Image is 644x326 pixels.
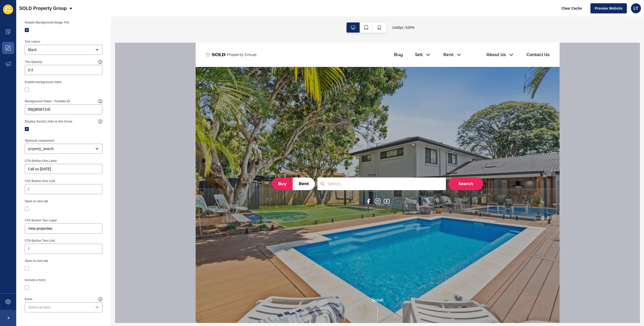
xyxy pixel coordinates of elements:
label: CTA Button One Link [25,179,55,183]
label: Open in new tab [25,199,48,203]
p: SOLD Property Group [19,2,67,15]
button: Search [253,135,287,147]
label: CTA Button Two Label [25,218,57,222]
div: open menu [25,45,102,55]
a: Buy [198,9,207,15]
label: Enable background video [25,80,62,84]
label: Open in new tab [25,259,48,263]
a: Contact Us [331,9,354,15]
span: 1440 px / 100 % [392,25,415,30]
label: Form [25,297,32,301]
label: Include a form [25,278,45,282]
label: CTA Button One Label [25,159,57,163]
a: About Us [291,9,310,15]
label: Tint Opacity [25,60,42,64]
label: CTA Button Two Link [25,239,55,243]
img: SOLD Property Group Logo [10,10,61,14]
div: open menu [25,144,102,154]
input: Select... [132,138,157,144]
span: Clear Cache [562,6,582,11]
label: Tint colour [25,40,40,44]
span: LY [634,6,638,11]
label: Enable Background Image Tint [25,20,69,24]
div: open menu [25,302,102,312]
a: Rent [248,9,258,15]
label: Optional component [25,139,54,143]
span: Preview Website [595,6,623,11]
label: Background Video - Youtube ID [25,99,70,103]
button: Buy [76,135,97,147]
button: Rent [97,135,119,147]
button: Preview Website [590,3,627,13]
label: Display Social Links in the Cover [25,119,73,123]
button: Clear Cache [557,3,586,13]
div: Scroll [2,253,362,275]
a: Sell [219,9,227,15]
